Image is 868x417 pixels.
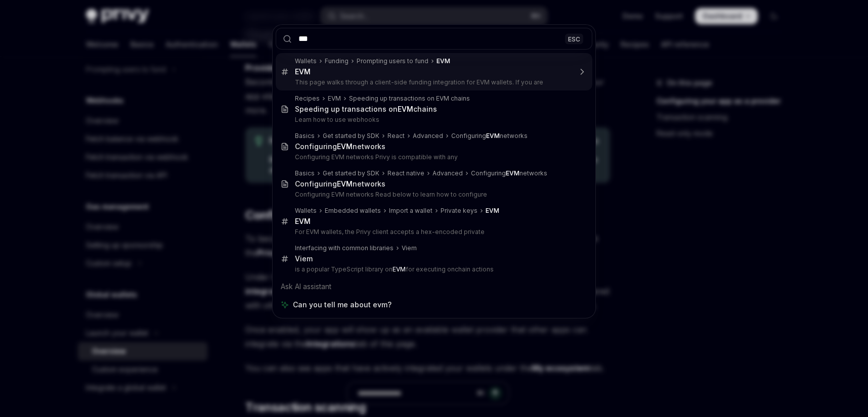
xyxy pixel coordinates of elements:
[295,244,394,252] div: Interfacing with common libraries
[325,207,381,215] div: Embedded wallets
[323,169,379,177] div: Get started by SDK
[402,244,417,252] div: Viem
[413,132,443,140] div: Advanced
[387,169,424,177] div: React native
[451,132,528,140] div: Configuring networks
[295,153,571,161] p: Configuring EVM networks Privy is compatible with any
[398,105,413,113] b: EVM
[349,95,470,103] div: Speeding up transactions on EVM chains
[471,169,547,177] div: Configuring networks
[387,132,405,140] div: React
[295,57,317,65] div: Wallets
[295,265,571,273] p: is a popular TypeScript library on for executing onchain actions
[295,169,315,177] div: Basics
[337,179,353,188] b: EVM
[432,169,463,177] div: Advanced
[295,254,313,263] div: Viem
[295,116,571,124] p: Learn how to use webhooks
[295,67,311,76] b: EVM
[295,217,311,225] b: EVM
[441,207,478,215] div: Private keys
[323,132,379,140] div: Get started by SDK
[393,265,406,273] b: EVM
[295,191,571,199] p: Configuring EVM networks Read below to learn how to configure
[293,300,392,310] span: Can you tell me about evm?
[295,179,385,189] div: Configuring networks
[357,57,428,65] div: Prompting users to fund
[295,95,320,103] div: Recipes
[295,207,317,215] div: Wallets
[437,57,450,65] b: EVM
[295,132,315,140] div: Basics
[295,78,571,86] p: This page walks through a client-side funding integration for EVM wallets. If you are
[295,228,571,236] p: For EVM wallets, the Privy client accepts a hex-encoded private
[486,207,499,214] b: EVM
[506,169,519,177] b: EVM
[295,142,385,151] div: Configuring networks
[565,33,583,44] div: ESC
[486,132,500,140] b: EVM
[328,95,341,103] div: EVM
[389,207,432,215] div: Import a wallet
[337,142,353,151] b: EVM
[295,105,437,114] div: Speeding up transactions on chains
[276,277,592,296] div: Ask AI assistant
[325,57,349,65] div: Funding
